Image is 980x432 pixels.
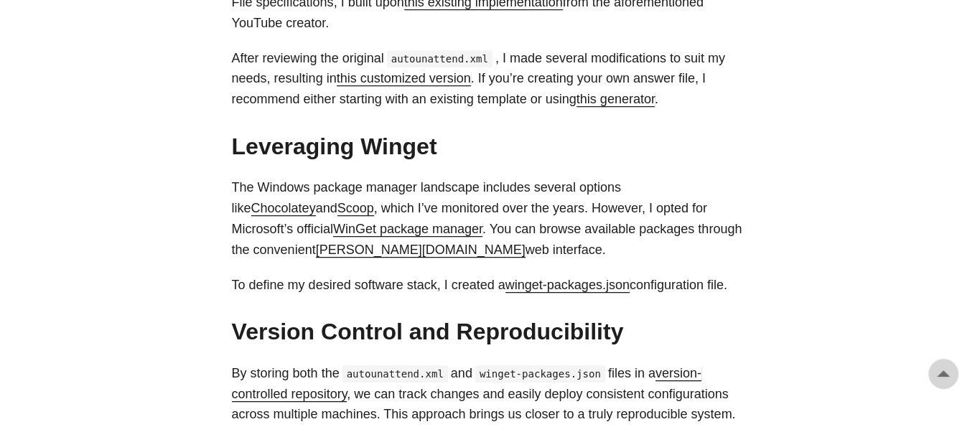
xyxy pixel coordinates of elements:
[337,71,471,85] a: this customized version
[337,201,374,215] a: Scoop
[232,48,749,110] p: After reviewing the original , I made several modifications to suit my needs, resulting in . If y...
[232,177,749,260] p: The Windows package manager landscape includes several options like and , which I’ve monitored ov...
[232,275,749,296] p: To define my desired software stack, I created a configuration file.
[316,243,526,257] a: [PERSON_NAME][DOMAIN_NAME]
[475,365,605,382] code: winget-packages.json
[232,318,749,345] h2: Version Control and Reproducibility
[232,366,701,401] a: version-controlled repository
[232,363,749,425] p: By storing both the and files in a , we can track changes and easily deploy consistent configurat...
[333,222,482,236] a: WinGet package manager
[577,92,655,106] a: this generator
[232,133,749,160] h2: Leveraging Winget
[342,365,448,382] code: autounattend.xml
[505,278,630,292] a: winget-packages.json
[928,359,958,389] a: go to top
[387,50,493,67] code: autounattend.xml
[251,201,316,215] a: Chocolatey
